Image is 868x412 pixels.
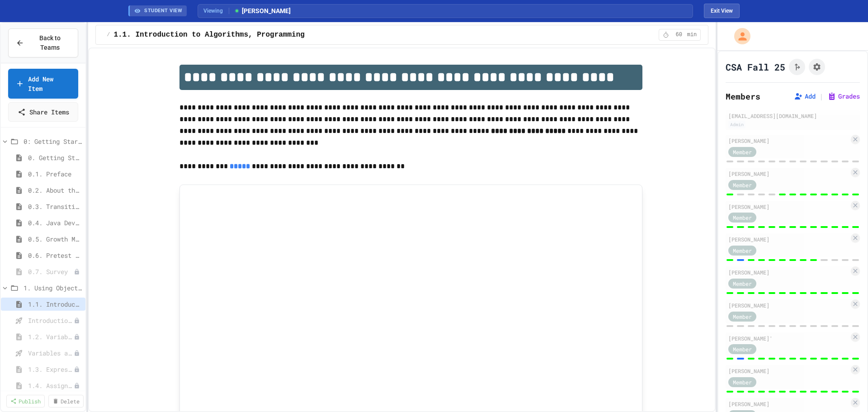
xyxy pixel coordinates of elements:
[733,279,752,288] span: Member
[28,381,74,390] span: 1.4. Assignment and Input
[113,29,370,40] span: 1.1. Introduction to Algorithms, Programming, and Compilers
[728,400,849,408] div: [PERSON_NAME]
[819,91,824,102] span: |
[28,365,74,374] span: 1.3. Expressions and Output [New]
[794,92,816,101] button: Add
[234,6,291,16] span: [PERSON_NAME]
[28,185,82,195] span: 0.2. About the AP CSA Exam
[733,345,752,353] span: Member
[24,283,82,293] span: 1. Using Objects and Methods
[733,213,752,222] span: Member
[726,90,760,103] h2: Members
[704,4,740,18] button: Exit student view
[728,121,745,128] div: Admin
[28,202,82,211] span: 0.3. Transitioning from AP CSP to AP CSA
[733,148,752,156] span: Member
[733,181,752,189] span: Member
[24,137,82,146] span: 0: Getting Started
[74,383,80,389] div: Unpublished
[28,251,82,260] span: 0.6. Pretest for the AP CSA Exam
[203,7,229,15] span: Viewing
[728,137,849,145] div: [PERSON_NAME]
[28,348,74,358] span: Variables and Data Types - Quiz
[28,332,74,341] span: 1.2. Variables and Data Types
[728,301,849,309] div: [PERSON_NAME]
[728,334,849,342] div: [PERSON_NAME]'
[728,203,849,211] div: [PERSON_NAME]
[728,112,857,120] div: [EMAIL_ADDRESS][DOMAIN_NAME]
[827,92,860,101] button: Grades
[28,316,74,325] span: Introduction to Algorithms, Programming, and Compilers
[74,366,80,373] div: Unpublished
[74,350,80,356] div: Unpublished
[728,367,849,375] div: [PERSON_NAME]
[74,334,80,340] div: Unpublished
[144,7,182,15] span: STUDENT VIEW
[733,378,752,386] span: Member
[74,317,80,324] div: Unpublished
[725,26,753,47] div: My Account
[28,299,82,309] span: 1.1. Introduction to Algorithms, Programming, and Compilers
[48,395,84,407] a: Delete
[8,69,78,99] a: Add New Item
[29,33,71,52] span: Back to Teams
[726,61,785,73] h1: CSA Fall 25
[6,395,45,407] a: Publish
[733,246,752,255] span: Member
[28,153,82,162] span: 0. Getting Started
[728,235,849,243] div: [PERSON_NAME]
[28,169,82,179] span: 0.1. Preface
[687,31,697,38] span: min
[733,313,752,321] span: Member
[809,59,825,75] button: Assignment Settings
[8,28,78,57] button: Back to Teams
[789,59,805,75] button: Click to see fork details
[28,218,82,227] span: 0.4. Java Development Environments
[728,268,849,276] div: [PERSON_NAME]
[28,267,74,276] span: 0.7. Survey
[728,170,849,178] div: [PERSON_NAME]
[28,234,82,244] span: 0.5. Growth Mindset and Pair Programming
[8,102,78,122] a: Share Items
[672,31,686,38] span: 60
[74,269,80,275] div: Unpublished
[107,31,110,38] span: /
